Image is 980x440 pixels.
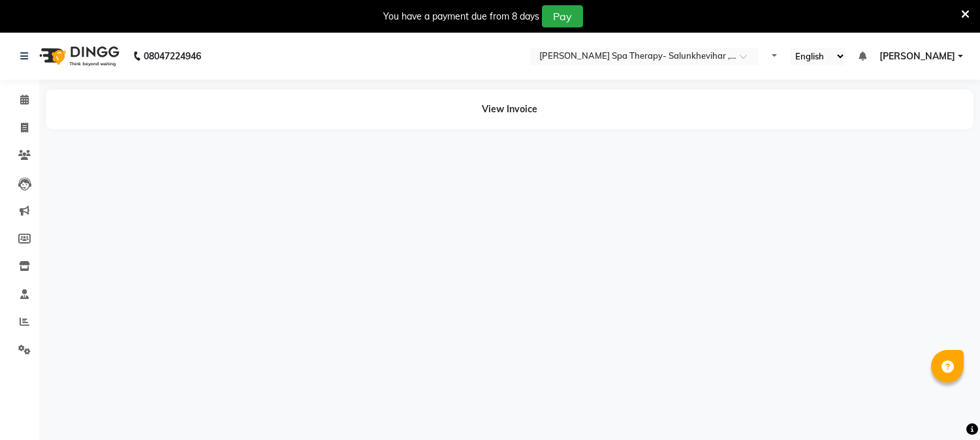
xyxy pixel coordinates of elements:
span: [PERSON_NAME] [879,50,955,63]
div: You have a payment due from 8 days [383,10,539,24]
b: 08047224946 [144,38,201,74]
img: logo [33,38,123,74]
div: View Invoice [46,89,973,129]
button: Pay [542,5,583,27]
